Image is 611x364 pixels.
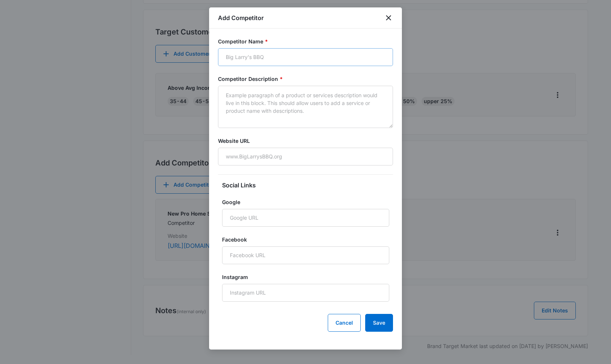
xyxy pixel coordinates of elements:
[222,198,389,206] label: Google
[218,148,393,165] input: www.BigLarrysBBQ.org
[218,137,393,145] label: Website URL
[218,13,264,22] h1: Add Competitor
[384,13,393,22] button: close
[222,181,389,190] h3: Social Links
[218,48,393,66] input: Big Larry's BBQ
[365,314,393,332] button: Save
[222,236,389,243] label: Facebook
[328,314,361,332] button: Cancel
[222,246,389,264] input: Facebook URL
[222,209,389,227] input: Google URL
[222,273,389,281] label: Instagram
[222,284,389,302] input: Instagram URL
[218,75,393,83] label: Competitor Description
[218,37,393,45] label: Competitor Name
